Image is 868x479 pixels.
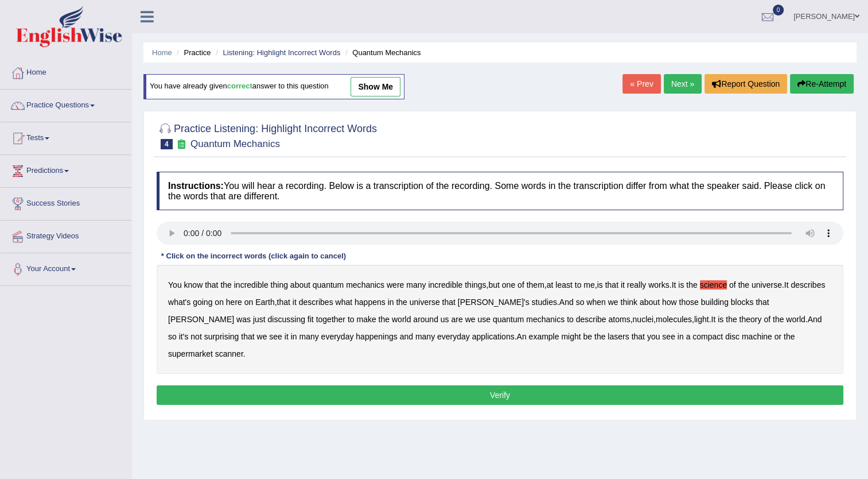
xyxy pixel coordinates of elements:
[174,47,211,58] li: Practice
[226,298,242,307] b: here
[348,315,355,324] b: to
[335,298,352,307] b: what
[204,332,239,341] b: surprising
[223,48,340,57] a: Listening: Highlight Incorrect Words
[356,315,376,324] b: make
[773,5,784,16] span: 0
[711,315,715,324] b: It
[157,385,843,405] button: Verify
[413,315,438,324] b: around
[299,332,318,341] b: many
[253,315,266,324] b: just
[528,332,559,341] b: example
[293,298,297,307] b: it
[791,280,825,289] b: describes
[647,332,660,341] b: you
[608,315,630,324] b: atoms
[241,332,254,341] b: that
[594,332,605,341] b: the
[664,74,702,94] a: Next »
[686,332,690,341] b: a
[608,298,618,307] b: we
[227,82,252,91] b: correct
[387,280,404,289] b: were
[190,138,280,149] small: Quantum Mechanics
[774,332,781,341] b: or
[400,332,413,341] b: and
[502,280,515,289] b: one
[627,280,646,289] b: really
[586,298,605,307] b: when
[220,280,231,289] b: the
[608,332,629,341] b: lasers
[729,280,736,289] b: of
[605,280,618,289] b: that
[472,332,515,341] b: applications
[299,298,333,307] b: describes
[441,315,449,324] b: us
[215,298,224,307] b: on
[161,139,173,149] span: 4
[718,315,723,324] b: is
[583,280,594,289] b: me
[622,74,660,94] a: « Prev
[392,315,411,324] b: world
[656,315,692,324] b: molecules
[576,298,585,307] b: so
[678,332,684,341] b: in
[1,188,131,217] a: Success Stories
[168,332,177,341] b: so
[152,48,172,57] a: Home
[477,315,491,324] b: use
[784,280,789,289] b: It
[726,315,737,324] b: the
[784,332,795,341] b: the
[256,332,267,341] b: we
[157,265,843,374] div: , , , . . , . , , , . . . .
[488,280,499,289] b: but
[176,139,188,150] small: Exam occurring question
[527,280,544,289] b: them
[396,298,407,307] b: the
[465,315,476,324] b: we
[1,221,131,249] a: Strategy Videos
[346,280,384,289] b: mechanics
[672,280,676,289] b: It
[517,280,524,289] b: of
[157,172,843,210] h4: You will hear a recording. Below is a transcription of the recording. Some words in the transcrip...
[694,315,709,324] b: light
[790,74,854,94] button: Re-Attempt
[205,280,218,289] b: that
[406,280,426,289] b: many
[269,332,282,341] b: see
[662,332,675,341] b: see
[234,280,268,289] b: incredible
[1,122,131,151] a: Tests
[704,74,787,94] button: Report Question
[526,315,565,324] b: mechanics
[576,315,606,324] b: describe
[621,280,625,289] b: it
[451,315,462,324] b: are
[415,332,435,341] b: many
[752,280,782,289] b: universe
[313,280,344,289] b: quantum
[559,298,574,307] b: And
[678,280,684,289] b: is
[355,298,386,307] b: happens
[648,280,670,289] b: works
[679,298,698,307] b: those
[575,280,582,289] b: to
[157,250,351,261] div: * Click on the incorrect words (click again to cancel)
[493,315,524,324] b: quantum
[555,280,573,289] b: least
[271,280,288,289] b: thing
[168,298,190,307] b: what's
[255,298,274,307] b: Earth
[725,332,739,341] b: disc
[168,349,213,358] b: supermarket
[808,315,822,324] b: And
[516,332,526,341] b: An
[731,298,754,307] b: blocks
[437,332,470,341] b: everyday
